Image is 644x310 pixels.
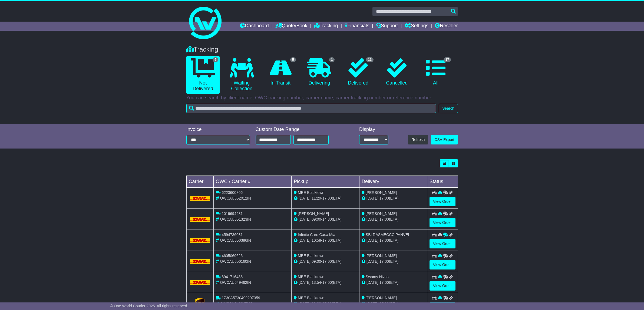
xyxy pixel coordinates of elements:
span: 17:00 [379,259,389,264]
div: (ETA) [362,259,425,264]
a: 11 Delivered [341,56,375,88]
div: - (ETA) [294,238,357,243]
span: [DATE] [299,280,311,285]
span: [PERSON_NAME] [366,211,397,216]
span: [DATE] [366,238,378,242]
span: OWCAU651323IN [220,217,251,221]
div: - (ETA) [294,196,357,201]
div: (ETA) [362,301,425,306]
div: Custom Date Range [256,127,342,133]
span: MBE Blacktown [298,254,324,258]
span: Infinite Care Casa Mia [298,232,335,237]
span: [DATE] [299,259,311,264]
a: Support [376,22,398,31]
span: 17:00 [322,301,332,306]
td: OWC / Carrier # [213,176,292,188]
span: 17:00 [379,301,389,306]
a: Financials [345,22,369,31]
span: [PERSON_NAME] [366,296,397,300]
span: 1 [329,57,335,62]
td: Status [427,176,458,188]
a: Tracking [314,22,338,31]
span: [DATE] [366,259,378,264]
img: DHL.png [190,238,210,242]
span: 09:00 [312,217,321,221]
div: Invoice [186,127,250,133]
a: Quote/Book [275,22,307,31]
img: GetCarrierServiceLogo [195,298,204,309]
a: 6 Not Delivered [186,56,220,94]
img: DHL.png [190,259,210,264]
a: Cancelled [380,56,414,88]
span: OWCAU652012IN [220,196,251,200]
td: Pickup [292,176,359,188]
span: 1019694981 [222,211,243,216]
span: 09:00 [312,259,321,264]
span: [DATE] [366,301,378,306]
a: View Order [430,218,455,227]
td: Carrier [186,176,213,188]
a: Dashboard [240,22,269,31]
span: [PERSON_NAME] [366,190,397,195]
span: 10:58 [312,238,321,242]
a: Waiting Collection [225,56,258,94]
div: (ETA) [362,280,425,285]
span: 6 [213,57,218,62]
a: View Order [430,260,455,269]
span: 17:00 [322,196,332,200]
span: [PERSON_NAME] [366,254,397,258]
span: [DATE] [299,238,311,242]
span: 17:00 [322,280,332,285]
img: DHL.png [190,217,210,221]
a: Settings [405,22,428,31]
span: [DATE] [366,280,378,285]
span: 5 [290,57,296,62]
a: View Order [430,197,455,206]
span: MBE Blacktown [298,190,324,195]
span: © One World Courier 2025. All rights reserved. [110,304,188,308]
div: (ETA) [362,238,425,243]
div: Display [359,127,388,133]
a: View Order [430,281,455,291]
img: DHL.png [190,196,210,200]
span: 11 [366,57,373,62]
span: 11:29 [312,196,321,200]
span: 17 [444,57,451,62]
a: 5 In Transit [264,56,297,88]
a: 1 Delivering [303,56,336,88]
span: [DATE] [299,301,311,306]
span: MBE Blacktown [298,296,324,300]
span: 17:00 [379,238,389,242]
span: 17:00 [322,238,332,242]
span: 17:00 [322,259,332,264]
span: 17:00 [379,217,389,221]
span: OWCAU649462IN [220,280,251,285]
div: - (ETA) [294,217,357,222]
button: Search [439,104,458,113]
button: Refresh [408,135,428,144]
span: 4594736031 [222,232,243,237]
span: 17:00 [379,280,389,285]
span: OWCAU650386IN [220,238,251,242]
span: 13:54 [312,280,321,285]
span: 10:29 [312,301,321,306]
span: SBI RASMECCC PANVEL [366,232,410,237]
div: - (ETA) [294,280,357,285]
span: MBE Blacktown [298,275,324,279]
span: [DATE] [366,196,378,200]
span: 4605069626 [222,254,243,258]
a: CSV Export [431,135,458,144]
span: [DATE] [366,217,378,221]
span: 1Z30A5730499297359 [222,296,260,300]
img: DHL.png [190,280,210,285]
div: - (ETA) [294,259,357,264]
span: OWCAU650160IN [220,259,251,264]
a: View Order [430,239,455,248]
div: (ETA) [362,196,425,201]
span: [DATE] [299,196,311,200]
span: 8941716486 [222,275,243,279]
span: 6223600806 [222,190,243,195]
span: 14:30 [322,217,332,221]
span: OWCAU649247UG [220,301,253,306]
div: Tracking [184,46,461,53]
